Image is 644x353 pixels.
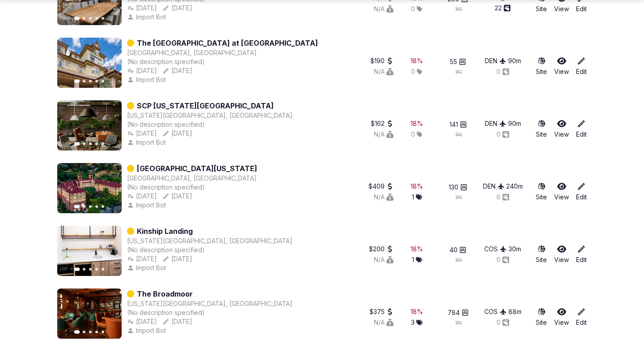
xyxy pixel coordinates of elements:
div: 18 % [411,119,423,128]
button: 30m [508,245,521,254]
button: [US_STATE][GEOGRAPHIC_DATA], [GEOGRAPHIC_DATA] [127,111,292,120]
button: [DATE] [127,317,157,326]
button: Go to slide 4 [95,17,98,20]
a: Site [536,307,547,327]
div: 18 % [411,307,423,316]
div: Import Bot [127,13,168,22]
button: N/A [374,255,394,264]
button: $190 [370,56,394,65]
button: Site [536,245,547,264]
button: 88m [508,307,521,316]
button: Go to slide 1 [74,330,80,334]
div: 3 [411,318,423,327]
div: Import Bot [127,201,168,210]
button: 55 [450,57,466,66]
button: Go to slide 2 [83,17,85,20]
div: N/A [374,130,394,139]
button: Site [536,182,547,202]
a: The [GEOGRAPHIC_DATA] at [GEOGRAPHIC_DATA] [137,38,318,48]
button: Go to slide 1 [74,79,80,83]
button: [DATE] [162,254,192,263]
a: View [554,182,569,202]
button: [DATE] [127,129,157,138]
div: 0 [496,193,509,202]
a: View [554,119,569,139]
a: View [554,56,569,76]
a: Edit [576,119,587,139]
button: Import Bot [127,263,168,272]
button: [US_STATE][GEOGRAPHIC_DATA], [GEOGRAPHIC_DATA] [127,237,292,245]
button: Go to slide 2 [83,80,85,82]
button: Go to slide 4 [95,268,98,271]
button: Go to slide 3 [89,142,92,145]
button: [DATE] [127,254,157,263]
div: [GEOGRAPHIC_DATA], [GEOGRAPHIC_DATA] [127,48,257,57]
div: $200 [369,245,394,254]
button: 1 [412,255,422,264]
button: [GEOGRAPHIC_DATA], [GEOGRAPHIC_DATA] [127,174,257,183]
button: Go to slide 1 [74,267,80,271]
button: $162 [371,119,394,128]
button: DEN [483,182,504,191]
button: [DATE] [162,192,192,201]
div: $375 [369,307,394,316]
button: 0 [496,255,509,264]
button: 1 [412,193,422,202]
button: [US_STATE][GEOGRAPHIC_DATA], [GEOGRAPHIC_DATA] [127,299,292,308]
button: Go to slide 2 [83,331,85,333]
div: 18 % [411,56,423,65]
span: 784 [448,308,460,317]
div: (No description specified) [127,57,318,66]
button: COS [484,307,507,316]
button: 0 [496,67,509,76]
button: $409 [369,182,394,191]
a: Edit [576,56,587,76]
a: Edit [576,245,587,264]
div: DEN [485,56,506,65]
button: Go to slide 5 [102,17,104,20]
button: Go to slide 4 [95,80,98,82]
button: [DATE] [162,317,192,326]
button: Go to slide 3 [89,205,92,208]
div: Import Bot [127,75,168,84]
button: 90m [508,119,521,128]
a: Site [536,119,547,139]
button: Go to slide 1 [74,17,80,20]
button: Go to slide 1 [74,205,80,208]
span: 0 [411,67,415,76]
div: (No description specified) [127,120,292,129]
button: Import Bot [127,138,168,147]
img: Featured image for SCP Colorado Springs [57,100,122,151]
div: 88 m [508,307,521,316]
div: COS [484,245,507,254]
button: Import Bot [127,326,168,335]
div: (No description specified) [127,308,292,317]
span: 130 [449,183,458,192]
div: [DATE] [127,192,157,201]
button: 18% [411,56,423,65]
button: [DATE] [162,129,192,138]
button: 18% [411,245,423,254]
button: 0 [496,318,509,327]
div: N/A [374,318,394,327]
span: 0 [411,130,415,139]
button: [DATE] [162,66,192,75]
div: N/A [374,193,394,202]
a: Site [536,56,547,76]
button: 40 [449,245,466,254]
button: Go to slide 3 [89,80,92,82]
button: 90m [508,56,521,65]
